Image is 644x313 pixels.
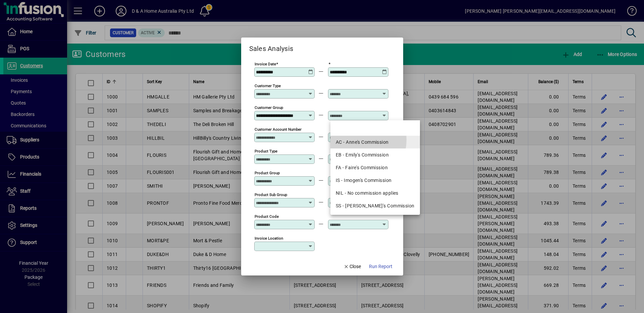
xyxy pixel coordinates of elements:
mat-label: Customer Type [255,83,281,88]
div: AC - Anne's Commission [336,139,415,146]
mat-label: Customer Group [255,105,283,110]
span: Close [343,263,361,270]
span: Run Report [369,263,392,270]
mat-option: FA - Faire's Commission [330,161,420,174]
mat-label: Invoice Date [255,62,276,66]
button: Run Report [366,261,395,273]
mat-label: Invoice location [255,236,283,241]
mat-option: IS - Imogen's Commission [330,174,420,187]
mat-label: Product Type [255,149,277,153]
div: EB - Emily's Commission [336,151,415,159]
mat-label: Product Code [255,214,279,219]
mat-option: SS - Stephanie's Commission [330,199,420,212]
mat-option: NIL - No commission applies [330,187,420,199]
mat-option: AC - Anne's Commission [330,136,420,148]
mat-label: Product Group [255,171,280,175]
button: Close [341,261,364,273]
div: NIL - No commission applies [336,190,415,197]
div: FA - Faire's Commission [336,164,415,171]
h2: Sales Analysis [241,38,302,54]
mat-label: Product Sub Group [255,192,287,197]
div: IS - Imogen's Commission [336,177,415,184]
mat-label: Customer Account Number [255,127,302,132]
div: SS - [PERSON_NAME]'s Commission [336,202,415,209]
mat-option: EB - Emily's Commission [330,148,420,161]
